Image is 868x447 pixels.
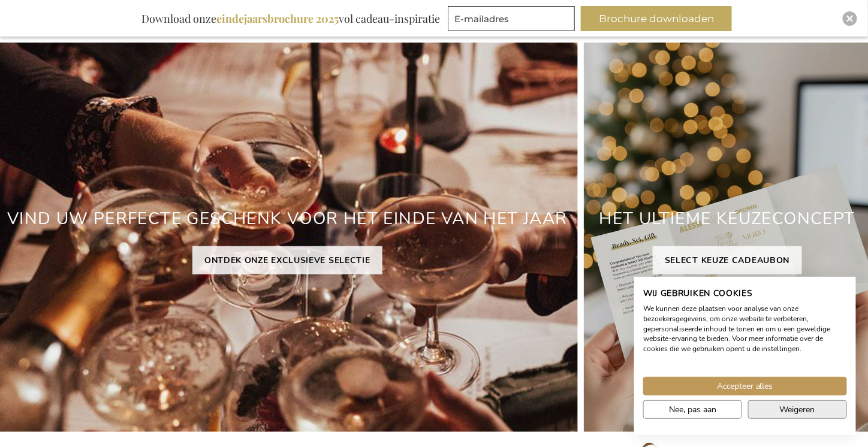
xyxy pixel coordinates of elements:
[643,377,847,395] button: Accepteer alle cookies
[643,288,847,299] h2: Wij gebruiken cookies
[748,400,847,419] button: Alle cookies weigeren
[780,403,815,416] span: Weigeren
[216,11,339,26] b: eindejaarsbrochure 2025
[448,6,578,35] form: marketing offers and promotions
[843,11,857,26] div: Close
[448,6,575,31] input: E-mailadres
[643,304,847,354] p: We kunnen deze plaatsen voor analyse van onze bezoekersgegevens, om onze website te verbeteren, g...
[717,380,773,392] span: Accepteer alles
[846,15,854,22] img: Close
[581,6,732,31] button: Brochure downloaden
[192,246,382,274] a: ONTDEK ONZE EXCLUSIEVE SELECTIE
[643,400,742,419] button: Pas cookie voorkeuren aan
[669,403,716,416] span: Nee, pas aan
[136,6,445,31] div: Download onze vol cadeau-inspiratie
[653,246,801,274] a: SELECT KEUZE CADEAUBON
